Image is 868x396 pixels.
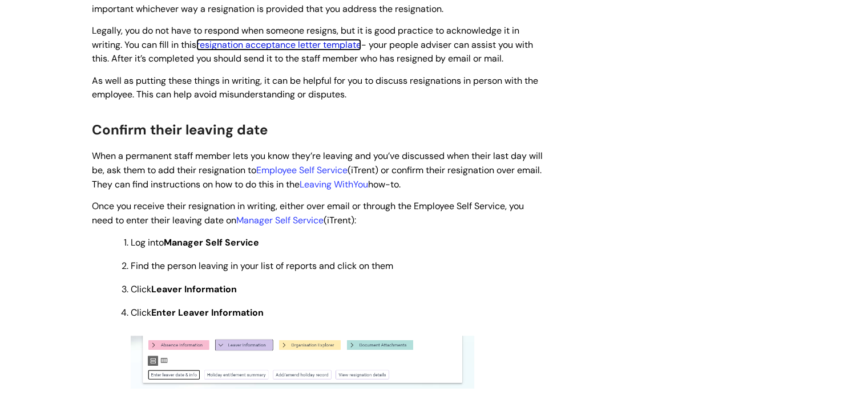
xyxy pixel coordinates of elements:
span: Confirm their leaving date [92,121,268,138]
a: Manager Self Service [236,214,324,226]
a: Leaving WithYou [300,178,368,190]
span: Click [131,283,237,295]
img: n4xpRyCZ3ot-Z3_O43R1rImTjnsdy8fRpA.png [131,336,474,389]
strong: Leaver Information [151,283,237,295]
span: Find the person leaving in your list of reports and click on them [131,260,393,272]
span: Once you receive their resignation in writing, either over email or through the Employee Self Ser... [92,200,524,226]
strong: Enter Leaver Information [151,307,264,319]
span: Legally, you do not have to respond when someone resigns, but it is good practice to acknowledge ... [92,25,533,65]
span: When a permanent staff member lets you know they’re leaving and you’ve discussed when their last ... [92,150,543,190]
span: Log into [131,236,259,248]
strong: Manager Self Service [164,236,259,248]
a: Employee Self Service [256,164,348,176]
span: As well as putting these things in writing, it can be helpful for you to discuss resignations in ... [92,75,538,101]
span: Click [131,307,264,319]
a: resignation acceptance letter template [196,39,361,51]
